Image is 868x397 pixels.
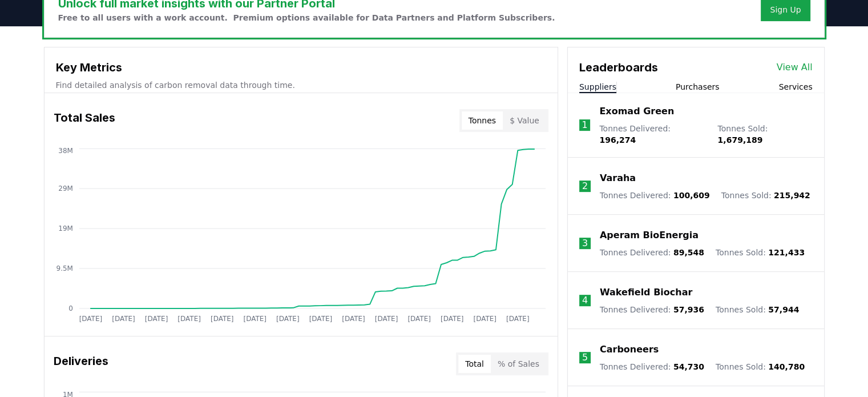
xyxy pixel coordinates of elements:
[374,315,398,323] tspan: [DATE]
[582,179,588,193] p: 2
[79,315,102,323] tspan: [DATE]
[673,191,710,200] span: 100,609
[716,304,799,315] p: Tonnes Sold :
[600,361,704,372] p: Tonnes Delivered :
[600,171,636,185] a: Varaha
[673,362,704,371] span: 54,730
[579,59,658,76] h3: Leaderboards
[54,109,115,132] h3: Total Sales
[721,190,810,201] p: Tonnes Sold :
[458,355,491,373] button: Total
[276,315,300,323] tspan: [DATE]
[600,247,704,258] p: Tonnes Delivered :
[58,224,73,232] tspan: 19M
[56,79,546,91] p: Find detailed analysis of carbon removal data through time.
[211,315,234,323] tspan: [DATE]
[582,294,588,307] p: 4
[600,343,659,356] a: Carboneers
[54,352,108,375] h3: Deliveries
[243,315,267,323] tspan: [DATE]
[770,4,801,15] a: Sign Up
[582,118,587,132] p: 1
[777,61,813,74] a: View All
[778,81,812,93] button: Services
[600,190,710,201] p: Tonnes Delivered :
[506,315,530,323] tspan: [DATE]
[599,105,674,118] a: Exomad Green
[582,236,588,250] p: 3
[600,304,704,315] p: Tonnes Delivered :
[407,315,431,323] tspan: [DATE]
[309,315,332,323] tspan: [DATE]
[342,315,365,323] tspan: [DATE]
[58,12,555,23] p: Free to all users with a work account. Premium options available for Data Partners and Platform S...
[491,355,546,373] button: % of Sales
[716,247,805,258] p: Tonnes Sold :
[58,147,73,155] tspan: 38M
[673,305,704,314] span: 57,936
[599,135,636,145] span: 196,274
[599,123,706,146] p: Tonnes Delivered :
[717,123,812,146] p: Tonnes Sold :
[717,135,762,145] span: 1,679,189
[673,248,704,257] span: 89,548
[774,191,810,200] span: 215,942
[144,315,168,323] tspan: [DATE]
[462,111,503,130] button: Tonnes
[768,305,799,314] span: 57,944
[441,315,464,323] tspan: [DATE]
[582,351,588,364] p: 5
[56,59,546,76] h3: Key Metrics
[58,185,73,193] tspan: 29M
[768,248,805,257] span: 121,433
[177,315,201,323] tspan: [DATE]
[503,111,546,130] button: $ Value
[56,264,72,272] tspan: 9.5M
[579,81,616,93] button: Suppliers
[600,228,699,242] a: Aperam BioEnergia
[716,361,805,372] p: Tonnes Sold :
[768,362,805,371] span: 140,780
[68,304,73,312] tspan: 0
[600,286,692,299] a: Wakefield Biochar
[473,315,496,323] tspan: [DATE]
[112,315,135,323] tspan: [DATE]
[676,81,720,93] button: Purchasers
